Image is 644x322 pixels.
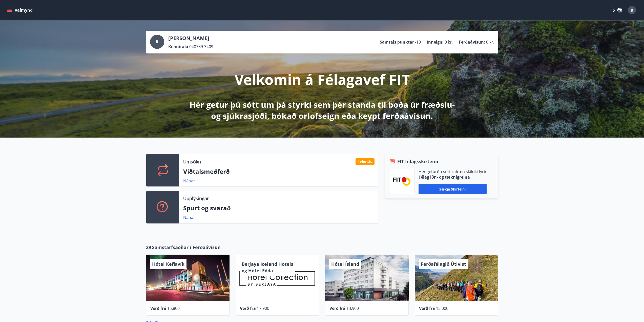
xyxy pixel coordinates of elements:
button: menu [6,6,35,15]
p: Samtals punktar [380,39,414,45]
a: Nánar [183,215,195,220]
button: R [626,4,638,16]
span: 29 [146,244,151,251]
span: -10 [415,39,421,45]
p: Upplýsingar [183,195,209,202]
span: Ferðafélagið Útivist [421,261,466,267]
p: Spurt og svarað [183,204,375,212]
span: R [631,7,633,13]
span: Verð frá [240,306,256,311]
span: 13.900 [346,306,359,311]
span: Hótel Ísland [331,261,359,267]
p: Umsókn [183,158,201,165]
p: Hér getur þú sótt um þá styrki sem þér standa til boða úr fræðslu- og sjúkrasjóði, bókað orlofsei... [189,99,456,121]
span: 17.900 [257,306,269,311]
span: FIT félagsskírteini [397,158,438,165]
p: Ferðaávísun : [459,39,485,45]
p: Hér geturðu sótt rafræn skilríki fyrir [419,169,487,174]
span: 15.800 [167,306,180,311]
span: Berjaya Iceland Hotels og Hótel Edda [242,261,293,274]
button: Sækja skírteini [419,184,487,194]
p: Viðtalsmeðferð [183,167,375,176]
p: Inneign : [427,39,444,45]
p: Kennitala [168,44,188,49]
span: Hótel Keflavík [152,261,184,267]
a: Nánar [183,178,195,184]
span: Samstarfsaðilar í Ferðaávísun [152,244,221,251]
span: 0 kr. [486,39,494,45]
p: Velkomin á Félagavef FIT [235,70,410,89]
p: Félag iðn- og tæknigreina [419,174,487,180]
span: R [156,39,158,45]
span: 040789-3409 [189,44,213,49]
span: Verð frá [419,306,435,311]
p: [PERSON_NAME] [168,35,213,42]
span: 0 kr. [445,39,453,45]
span: Verð frá [329,306,345,311]
span: 15.000 [436,306,448,311]
img: FPQVkF9lTnNbbaRSFyT17YYeljoOGk5m51IhT0bO.png [393,177,410,185]
div: Í vinnslu [356,158,375,165]
button: ÍS [609,6,625,15]
span: Verð frá [150,306,166,311]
